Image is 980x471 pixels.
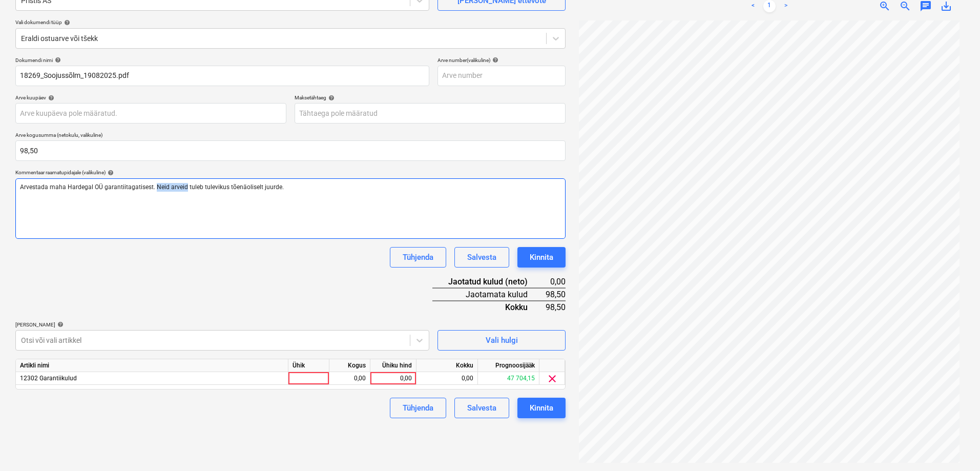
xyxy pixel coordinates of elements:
input: Arve number [437,66,566,86]
div: Salvesta [467,401,496,415]
div: Kogus [329,359,370,372]
div: Kokku [416,359,478,372]
div: Dokumendi nimi [15,57,429,64]
p: Arve kogusumma (netokulu, valikuline) [15,132,566,140]
button: Salvesta [454,398,509,418]
div: Kokku [432,301,544,313]
span: help [62,19,70,26]
div: 0,00 [374,372,412,385]
div: Tühjenda [403,251,433,264]
input: Tähtaega pole määratud [295,103,566,124]
button: Tühjenda [390,398,446,418]
span: help [106,170,114,176]
div: 0,00 [333,372,366,385]
span: 12302 Garantiikulud [20,375,77,382]
button: Vali hulgi [437,330,566,351]
div: 47 704,15 [478,372,539,385]
input: Arve kogusumma (netokulu, valikuline) [15,140,566,161]
button: Tühjenda [390,247,446,268]
div: Arve number (valikuline) [437,57,566,64]
button: Salvesta [454,247,509,268]
div: Kommentaar raamatupidajale (valikuline) [15,169,566,176]
button: Kinnita [517,247,566,268]
div: 0,00 [416,372,478,385]
div: Arve kuupäev [15,94,286,101]
span: help [326,95,335,101]
div: Prognoosijääk [478,359,539,372]
div: [PERSON_NAME] [15,321,429,328]
div: Vali dokumendi tüüp [15,19,566,26]
div: Ühik [288,359,329,372]
div: Kinnita [530,251,553,264]
span: help [490,57,498,63]
div: 98,50 [544,301,566,313]
div: Vali hulgi [486,334,518,347]
span: help [55,321,64,327]
div: Ühiku hind [370,359,416,372]
div: Jaotatud kulud (neto) [432,276,544,288]
div: Tühjenda [403,401,433,415]
div: 0,00 [544,276,566,288]
span: help [53,57,61,63]
input: Arve kuupäeva pole määratud. [15,103,286,124]
span: clear [546,373,558,385]
input: Dokumendi nimi [15,66,429,86]
div: Kinnita [530,401,553,415]
div: Maksetähtaeg [295,94,566,101]
button: Kinnita [517,398,566,418]
span: help [46,95,54,101]
div: Artikli nimi [16,359,288,372]
span: Arvestada maha Hardegal OÜ garantiitagatisest. Neid arveid tuleb tulevikus tõenäoliselt juurde. [20,183,284,191]
div: 98,50 [544,288,566,301]
div: Jaotamata kulud [432,288,544,301]
div: Salvesta [467,251,496,264]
